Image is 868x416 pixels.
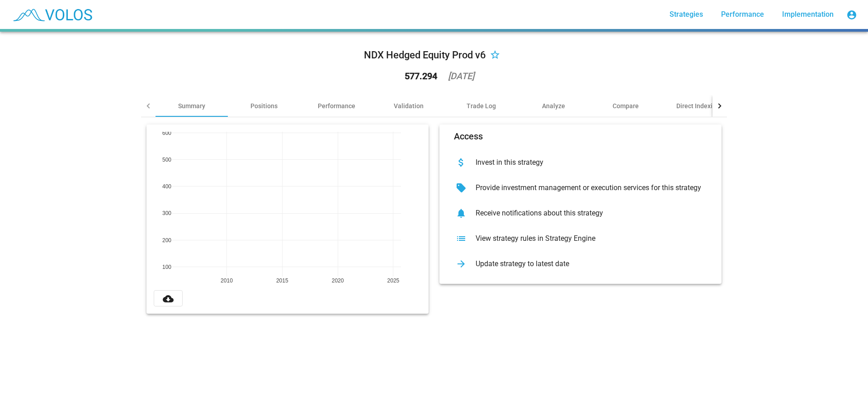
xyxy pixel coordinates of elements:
[714,6,771,23] a: Performance
[178,101,205,110] div: Summary
[454,231,468,246] mat-icon: list
[250,101,278,110] div: Positions
[454,181,468,195] mat-icon: sell
[364,48,486,62] div: NDX Hedged Equity Prod v6
[447,251,714,277] button: Update strategy to latest date
[447,226,714,251] button: View strategy rules in Strategy Engine
[542,101,565,110] div: Analyze
[468,259,707,268] div: Update strategy to latest date
[141,117,727,321] summary: 2010201520202025100200300400500600AccessInvest in this strategyProvide investment management or e...
[721,10,764,19] span: Performance
[448,72,474,81] div: [DATE]
[454,206,468,220] mat-icon: notifications
[163,293,174,304] mat-icon: cloud_download
[454,257,468,271] mat-icon: arrow_forward
[782,10,834,19] span: Implementation
[405,72,437,81] div: 577.294
[394,101,424,110] div: Validation
[468,234,707,243] div: View strategy rules in Strategy Engine
[468,209,707,218] div: Receive notifications about this strategy
[447,175,714,201] button: Provide investment management or execution services for this strategy
[490,50,500,61] mat-icon: star_border
[447,150,714,175] button: Invest in this strategy
[467,101,496,110] div: Trade Log
[454,155,468,170] mat-icon: attach_money
[468,183,707,192] div: Provide investment management or execution services for this strategy
[670,10,703,19] span: Strategies
[454,132,483,141] mat-card-title: Access
[447,201,714,226] button: Receive notifications about this strategy
[846,10,857,20] mat-icon: account_circle
[775,6,841,23] a: Implementation
[468,158,707,167] div: Invest in this strategy
[662,6,710,23] a: Strategies
[7,3,97,26] img: blue_transparent.png
[613,101,639,110] div: Compare
[318,101,355,110] div: Performance
[676,101,720,110] div: Direct Indexing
